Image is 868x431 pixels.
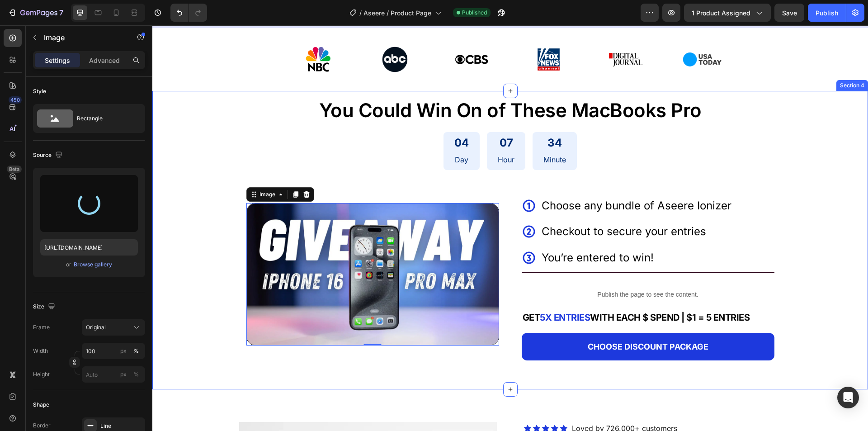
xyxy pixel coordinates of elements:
button: Publish [808,4,846,22]
p: Image [44,32,121,43]
strong: CHOOSE DISCOUNT PACKAGE [435,317,556,326]
div: 450 [9,96,22,104]
div: 34 [391,110,414,124]
p: You’re entered to win! [389,225,501,240]
label: Width [33,347,48,355]
strong: WITH EACH $ SPEND | $1 = 5 ENTRIES [438,287,597,298]
button: Save [774,4,804,22]
div: % [133,347,139,355]
strong: GET [370,287,388,298]
button: px [131,369,142,380]
span: Loved by 726,000+ customers [420,398,525,407]
div: Source [33,149,64,161]
div: Publish [816,8,838,18]
span: 1 product assigned [692,8,750,18]
input: px% [82,366,145,383]
input: px% [82,343,145,359]
div: Undo/Redo [170,4,207,22]
label: Height [33,370,50,379]
p: Advanced [89,56,120,65]
button: 1 product assigned [684,4,771,22]
div: Rectangle [77,108,132,129]
span: You Could Win On of These MacBooks Pro [167,73,549,96]
div: px [120,347,127,355]
p: Publish the page to see the content. [369,265,622,274]
p: Checkout to secure your entries [389,199,554,214]
div: px [120,370,127,379]
label: Frame [33,323,50,332]
div: Open Intercom Messenger [837,387,859,408]
a: CHOOSE DISCOUNT PACKAGE [369,308,622,335]
iframe: Design area [152,25,868,431]
div: Browse gallery [74,260,112,269]
span: Aseere / Product Page [363,8,431,18]
p: 7 [59,7,63,18]
div: Line [100,422,143,430]
div: % [133,370,139,379]
div: 04 [302,110,316,124]
span: Published [462,9,487,17]
div: Style [33,87,46,95]
button: % [118,369,129,380]
span: Original [86,323,106,332]
span: / [359,8,362,18]
div: Section 4 [686,56,714,64]
p: Settings [45,56,70,65]
div: Border [33,422,51,430]
span: or [66,259,71,270]
button: px [131,346,142,356]
div: Beta [7,166,22,173]
p: Hour [345,128,362,141]
strong: 5X ENTRIES [387,287,438,298]
p: Choose any bundle of Aseere Ionizer [389,173,579,188]
button: Original [82,319,145,336]
span: Save [782,9,797,17]
div: Shape [33,401,49,409]
div: Size [33,301,57,313]
button: 7 [4,4,67,22]
button: % [118,346,129,356]
p: Day [302,128,316,141]
div: Image [105,165,125,173]
p: Minute [391,128,414,141]
div: 07 [345,110,362,124]
img: gempages_543059729656579076-a1eaab6c-2785-43f6-a7c7-d49cc21798c6.jpg [94,178,347,320]
button: Browse gallery [73,260,113,269]
input: https://example.com/image.jpg [40,239,138,256]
